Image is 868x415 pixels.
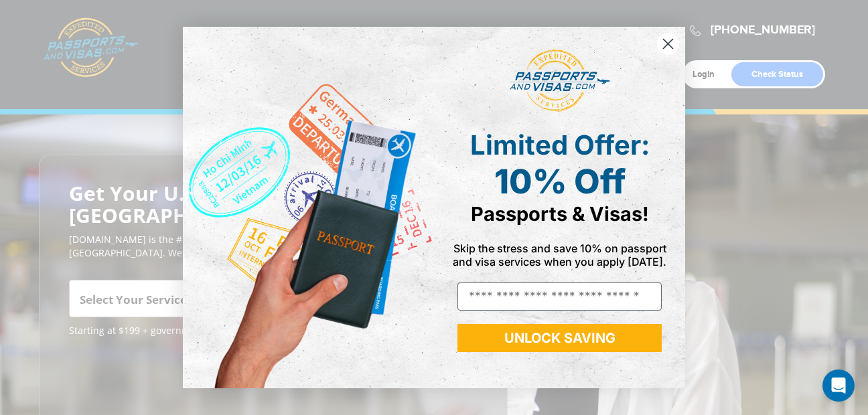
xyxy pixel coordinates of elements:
[656,32,680,56] button: Close dialog
[822,369,855,402] div: Open Intercom Messenger
[494,161,626,201] span: 10% Off
[510,50,610,112] img: passports and visas
[470,129,650,161] span: Limited Offer:
[183,27,434,388] img: de9cda0d-0715-46ca-9a25-073762a91ba7.png
[457,324,662,352] button: UNLOCK SAVING
[453,242,666,268] span: Skip the stress and save 10% on passport and visa services when you apply [DATE].
[471,202,649,226] span: Passports & Visas!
